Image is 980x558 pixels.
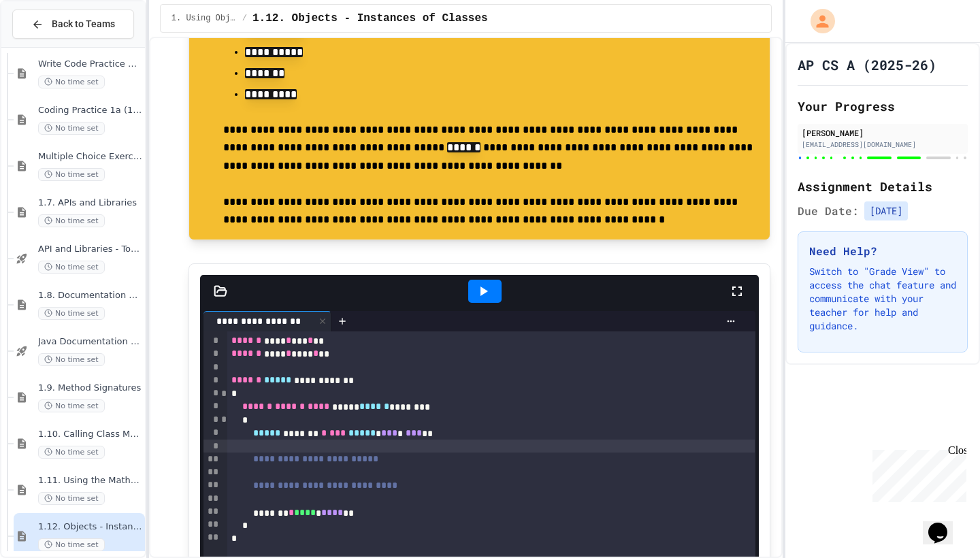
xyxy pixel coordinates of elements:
span: API and Libraries - Topic 1.7 [38,244,142,255]
span: No time set [38,399,105,412]
span: No time set [38,307,105,320]
span: No time set [38,446,105,459]
span: 1.11. Using the Math Class [38,475,142,487]
span: No time set [38,261,105,274]
span: Multiple Choice Exercises for Unit 1a (1.1-1.6) [38,151,142,163]
div: [EMAIL_ADDRESS][DOMAIN_NAME] [802,139,964,150]
span: Write Code Practice 1.1-1.6 [38,59,142,70]
span: Coding Practice 1a (1.1-1.6) [38,105,142,116]
span: No time set [38,76,105,88]
span: Due Date: [798,203,859,219]
div: My Account [796,5,838,37]
span: [DATE] [864,201,908,220]
span: 1.7. APIs and Libraries [38,197,142,209]
span: 1.10. Calling Class Methods [38,429,142,440]
span: No time set [38,214,105,227]
span: 1.9. Method Signatures [38,382,142,394]
button: Back to Teams [12,10,134,39]
h2: Assignment Details [798,177,968,196]
h1: AP CS A (2025-26) [798,55,936,74]
span: Java Documentation with Comments - Topic 1.8 [38,336,142,348]
span: 1.12. Objects - Instances of Classes [252,10,488,27]
span: Back to Teams [52,17,115,31]
span: 1. Using Objects and Methods [171,13,237,24]
span: 1.8. Documentation with Comments and Preconditions [38,290,142,301]
div: [PERSON_NAME] [802,127,964,139]
h3: Need Help? [809,243,956,259]
span: No time set [38,353,105,366]
span: No time set [38,492,105,505]
div: Chat with us now!Close [5,5,94,86]
span: No time set [38,122,105,135]
iframe: chat widget [923,504,966,544]
h2: Your Progress [798,97,968,116]
span: / [242,13,247,24]
p: Switch to "Grade View" to access the chat feature and communicate with your teacher for help and ... [809,265,956,333]
span: No time set [38,538,105,551]
span: 1.12. Objects - Instances of Classes [38,521,142,533]
iframe: chat widget [867,444,966,502]
span: No time set [38,168,105,181]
